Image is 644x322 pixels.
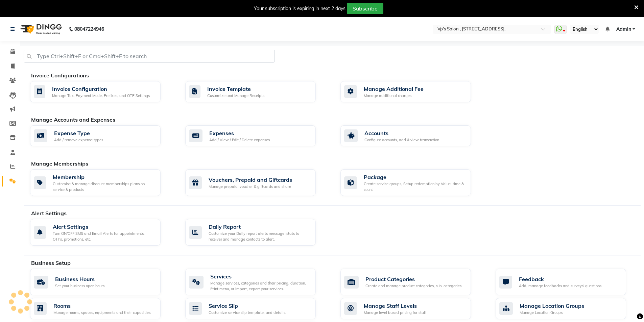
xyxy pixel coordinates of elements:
[185,169,330,196] a: Vouchers, Prepaid and GiftcardsManage prepaid, voucher & giftcards and share
[364,85,424,93] div: Manage Additional Fee
[209,184,292,190] div: Manage prepaid, voucher & giftcards and share
[616,26,631,33] span: Admin
[53,231,155,242] div: Turn ON/OFF SMS and Email Alerts for appointments, OTPs, promotions, etc.
[185,219,330,246] a: Daily ReportCustomize your Daily report alerts message (stats to receive) and manage contacts to ...
[53,302,151,310] div: Rooms
[340,169,485,196] a: PackageCreate service groups, Setup redemption by Value, time & count
[185,81,330,102] a: Invoice TemplateCustomize and Manage Receipts
[364,310,427,316] div: Manage level based pricing for staff
[55,275,104,283] div: Business Hours
[210,272,310,280] div: Services
[74,20,104,39] b: 08047224946
[364,93,424,99] div: Manage additional charges
[30,125,175,147] a: Expense TypeAdd / remove expense types
[254,5,345,12] div: Your subscription is expiring in next 2 days
[30,269,175,295] a: Business HoursSet your business open hours
[365,283,461,289] div: Create and manage product categories, sub-categories
[364,129,439,137] div: Accounts
[520,302,584,310] div: Manage Location Groups
[496,298,641,319] a: Manage Location GroupsManage Location Groups
[340,269,485,295] a: Product CategoriesCreate and manage product categories, sub-categories
[340,125,485,147] a: AccountsConfigure accounts, add & view transaction
[365,275,461,283] div: Product Categories
[519,275,601,283] div: Feedback
[53,310,151,316] div: Manage rooms, spaces, equipments and their capacities.
[185,269,330,295] a: ServicesManage services, categories and their pricing, duration. Print menu, or import, export yo...
[364,173,466,181] div: Package
[53,173,155,181] div: Membership
[53,181,155,192] div: Customise & manage discount memberships plans on service & products
[209,223,310,231] div: Daily Report
[340,81,485,102] a: Manage Additional FeeManage additional charges
[209,231,310,242] div: Customize your Daily report alerts message (stats to receive) and manage contacts to alert.
[209,176,292,184] div: Vouchers, Prepaid and Giftcards
[55,283,104,289] div: Set your business open hours
[519,283,601,289] div: Add, manage feedbacks and surveys' questions
[185,125,330,147] a: ExpensesAdd / View / Edit / Delete expenses
[30,298,175,319] a: RoomsManage rooms, spaces, equipments and their capacities.
[17,20,64,39] img: logo
[54,129,103,137] div: Expense Type
[24,50,275,63] input: Type Ctrl+Shift+F or Cmd+Shift+F to search
[210,280,310,292] div: Manage services, categories and their pricing, duration. Print menu, or import, export your servi...
[340,298,485,319] a: Manage Staff LevelsManage level based pricing for staff
[54,137,103,143] div: Add / remove expense types
[347,3,383,14] button: Subscribe
[209,310,286,316] div: Customize service slip template, and details.
[207,85,264,93] div: Invoice Template
[209,129,270,137] div: Expenses
[209,137,270,143] div: Add / View / Edit / Delete expenses
[364,137,439,143] div: Configure accounts, add & view transaction
[364,181,466,192] div: Create service groups, Setup redemption by Value, time & count
[53,223,155,231] div: Alert Settings
[364,302,427,310] div: Manage Staff Levels
[496,269,641,295] a: FeedbackAdd, manage feedbacks and surveys' questions
[30,169,175,196] a: MembershipCustomise & manage discount memberships plans on service & products
[52,85,150,93] div: Invoice Configuration
[30,81,175,102] a: Invoice ConfigurationManage Tax, Payment Mode, Prefixes, and OTP Settings
[209,302,286,310] div: Service Slip
[520,310,584,316] div: Manage Location Groups
[207,93,264,99] div: Customize and Manage Receipts
[30,219,175,246] a: Alert SettingsTurn ON/OFF SMS and Email Alerts for appointments, OTPs, promotions, etc.
[185,298,330,319] a: Service SlipCustomize service slip template, and details.
[52,93,150,99] div: Manage Tax, Payment Mode, Prefixes, and OTP Settings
